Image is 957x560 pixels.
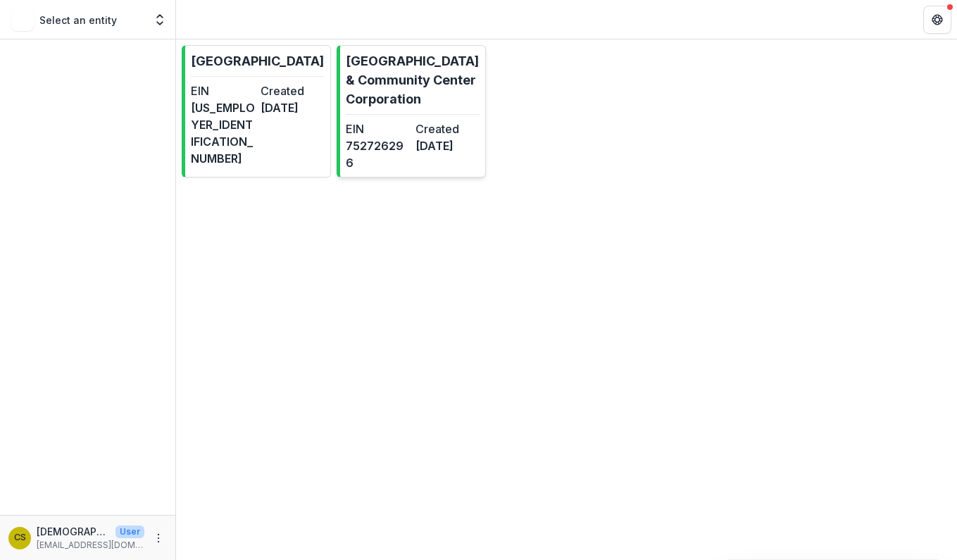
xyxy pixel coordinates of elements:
button: More [150,530,167,547]
p: [EMAIL_ADDRESS][DOMAIN_NAME] [37,539,144,552]
p: [DEMOGRAPHIC_DATA][PERSON_NAME] [37,524,110,539]
p: [GEOGRAPHIC_DATA] [191,51,324,70]
dt: Created [415,120,480,137]
dd: [DATE] [261,99,325,116]
p: [GEOGRAPHIC_DATA] & Community Center Corporation [346,51,480,108]
dt: EIN [346,120,410,137]
dt: EIN [191,82,255,99]
button: Get Help [923,6,951,34]
dt: Created [261,82,325,99]
p: Select an entity [39,13,117,27]
img: Select an entity [11,8,34,31]
a: [GEOGRAPHIC_DATA]EIN[US_EMPLOYER_IDENTIFICATION_NUMBER]Created[DATE] [182,45,331,178]
dd: [DATE] [415,137,480,154]
dd: [US_EMPLOYER_IDENTIFICATION_NUMBER] [191,99,255,167]
dd: 752726296 [346,137,410,171]
p: User [115,525,144,538]
a: [GEOGRAPHIC_DATA] & Community Center CorporationEIN752726296Created[DATE] [337,45,486,178]
button: Open entity switcher [150,6,170,34]
div: Christian Staley [14,533,26,542]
